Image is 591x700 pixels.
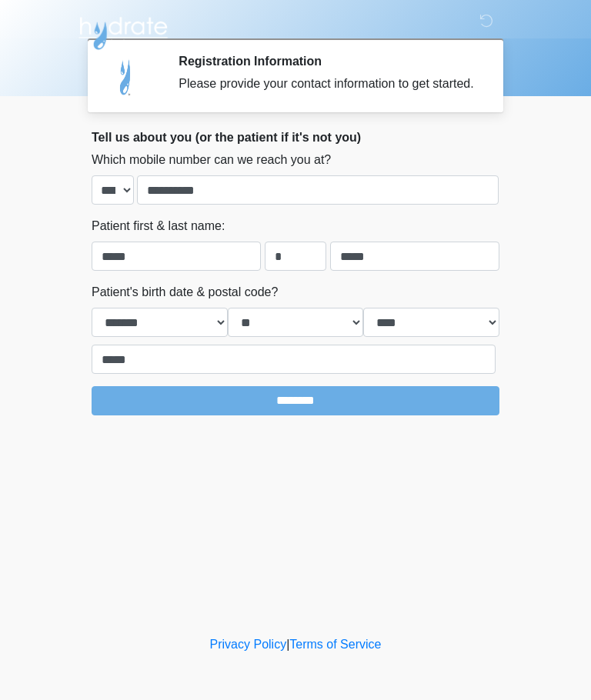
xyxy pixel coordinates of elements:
[286,638,289,651] a: |
[92,217,225,235] label: Patient first & last name:
[76,12,170,51] img: Hydrate IV Bar - Arcadia Logo
[92,283,278,302] label: Patient's birth date & postal code?
[103,54,149,100] img: Agent Avatar
[92,130,499,145] h2: Tell us about you (or the patient if it's not you)
[289,638,381,651] a: Terms of Service
[92,151,331,169] label: Which mobile number can we reach you at?
[210,638,287,651] a: Privacy Policy
[179,75,476,93] div: Please provide your contact information to get started.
